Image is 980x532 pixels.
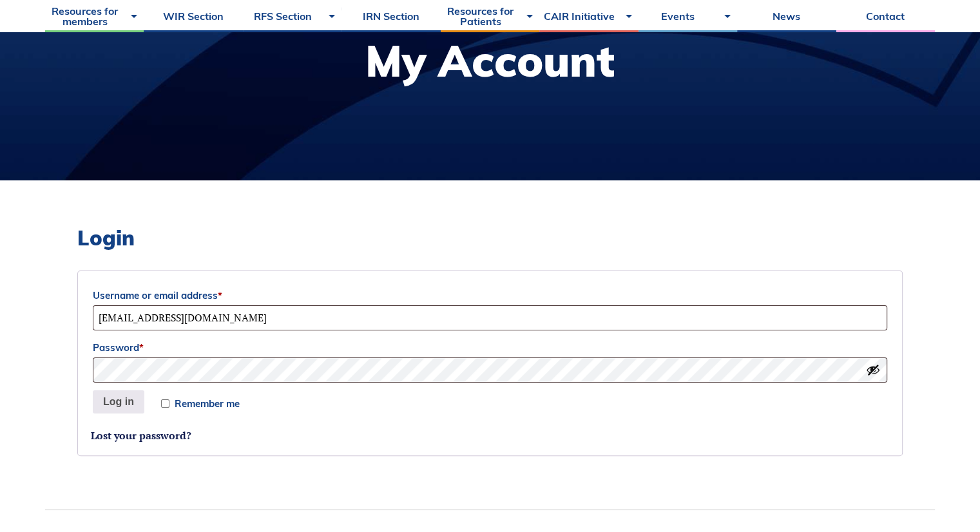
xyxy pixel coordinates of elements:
h2: Login [77,225,903,250]
button: Log in [93,390,144,413]
label: Username or email address [93,286,887,305]
a: Lost your password? [91,428,191,442]
h1: My Account [365,39,615,82]
span: Remember me [175,399,240,408]
label: Password [93,338,887,357]
input: Remember me [161,399,169,408]
button: Show password [866,363,880,377]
